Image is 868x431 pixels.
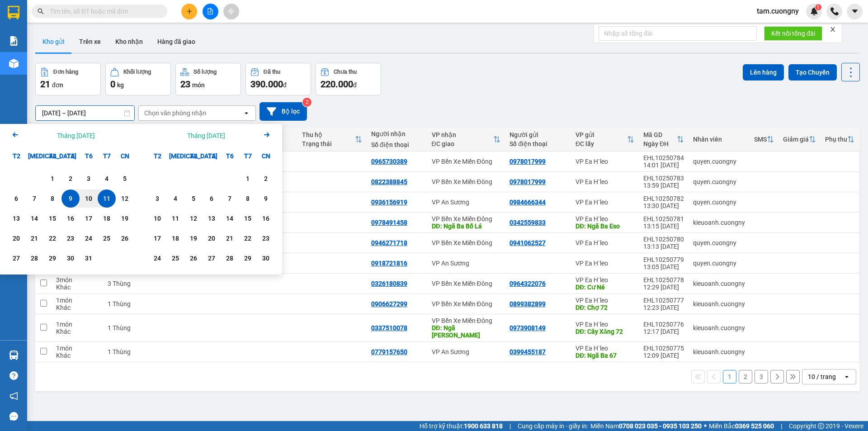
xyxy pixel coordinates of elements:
[321,79,353,90] span: 220.000
[432,324,501,339] div: DĐ: Ngã Tư Hòa Lân
[57,131,95,140] div: Tháng [DATE]
[830,26,836,33] span: close
[105,63,171,95] button: Khối lượng0kg
[7,249,25,267] div: Choose Thứ Hai, tháng 10 27 2025. It's available.
[28,213,41,224] div: 14
[43,249,61,267] div: Choose Thứ Tư, tháng 10 29 2025. It's available.
[750,128,778,152] th: Toggle SortBy
[432,158,501,165] div: VP Bến Xe Miền Đông
[816,4,820,10] span: 1
[151,213,164,224] div: 10
[38,8,44,14] span: search
[432,239,501,246] div: VP Bến Xe Miền Đông
[223,253,236,264] div: 28
[151,193,164,204] div: 3
[643,236,684,243] div: EHL10250780
[576,215,634,223] div: VP Ea H`leo
[7,229,25,247] div: Choose Thứ Hai, tháng 10 20 2025. It's available.
[61,189,80,208] div: Selected start date. Thứ Năm, tháng 10 9 2025. It's available.
[100,233,113,244] div: 25
[241,193,254,204] div: 8
[56,328,99,335] div: Khác
[643,154,684,161] div: EHL10250784
[72,31,108,52] button: Trên xe
[98,170,116,188] div: Choose Thứ Bảy, tháng 10 4 2025. It's available.
[221,189,239,208] div: Choose Thứ Sáu, tháng 11 7 2025. It's available.
[432,131,494,138] div: VP nhận
[643,202,684,209] div: 13:30 [DATE]
[184,209,203,227] div: Choose Thứ Tư, tháng 11 12 2025. It's available.
[46,253,59,264] div: 29
[166,229,184,247] div: Choose Thứ Ba, tháng 11 18 2025. It's available.
[10,233,23,244] div: 20
[82,253,95,264] div: 31
[10,129,21,140] svg: Arrow Left
[228,8,234,14] span: aim
[257,170,275,188] div: Choose Chủ Nhật, tháng 11 2 2025. It's available.
[821,128,859,152] th: Toggle SortBy
[118,213,131,224] div: 19
[205,253,218,264] div: 27
[166,209,184,227] div: Choose Thứ Ba, tháng 11 11 2025. It's available.
[371,158,407,165] div: 0965730389
[223,193,236,204] div: 7
[302,140,354,147] div: Trạng thái
[643,321,684,328] div: EHL10250776
[259,253,272,264] div: 30
[509,300,546,308] div: 0899382899
[25,147,43,165] div: [MEDICAL_DATA]
[180,79,190,90] span: 23
[205,213,218,224] div: 13
[693,199,745,206] div: quyen.cuongny
[64,253,77,264] div: 30
[427,128,505,152] th: Toggle SortBy
[257,189,275,208] div: Choose Chủ Nhật, tháng 11 9 2025. It's available.
[576,260,634,267] div: VP Ea H`leo
[118,193,131,204] div: 12
[432,178,501,185] div: VP Bến Xe Miền Đông
[643,195,684,202] div: EHL10250782
[297,128,366,152] th: Toggle SortBy
[116,209,134,227] div: Choose Chủ Nhật, tháng 10 19 2025. It's available.
[50,6,156,16] input: Tìm tên, số ĐT hoặc mã đơn
[7,147,25,165] div: T2
[187,253,200,264] div: 26
[576,284,634,291] div: DĐ: Cư Né
[643,161,684,169] div: 14:01 [DATE]
[643,297,684,304] div: EHL10250777
[509,219,546,226] div: 0342559833
[815,4,821,10] sup: 1
[46,173,59,184] div: 1
[184,229,203,247] div: Choose Thứ Tư, tháng 11 19 2025. It's available.
[241,213,254,224] div: 15
[148,189,166,208] div: Choose Thứ Hai, tháng 11 3 2025. It's available.
[239,209,257,227] div: Choose Thứ Bảy, tháng 11 15 2025. It's available.
[432,317,501,324] div: VP Bến Xe Miền Đông
[847,4,863,19] button: caret-down
[371,324,407,332] div: 0337510078
[693,300,745,308] div: kieuoanh.cuongny
[239,170,257,188] div: Choose Thứ Bảy, tháng 11 1 2025. It's available.
[203,209,221,227] div: Choose Thứ Năm, tháng 11 13 2025. It's available.
[302,98,311,107] sup: 2
[643,284,684,291] div: 12:29 [DATE]
[739,370,752,384] button: 2
[35,31,72,52] button: Kho gửi
[259,173,272,184] div: 2
[371,141,423,148] div: Số điện thoại
[82,173,95,184] div: 3
[187,233,200,244] div: 19
[151,253,164,264] div: 24
[432,199,501,206] div: VP An Sương
[98,189,116,208] div: Selected end date. Thứ Bảy, tháng 10 11 2025. It's available.
[61,249,80,267] div: Choose Thứ Năm, tháng 10 30 2025. It's available.
[187,213,200,224] div: 12
[10,193,23,204] div: 6
[250,79,283,90] span: 390.000
[643,263,684,270] div: 13:05 [DATE]
[150,31,203,52] button: Hàng đã giao
[808,372,836,381] div: 10 / trang
[7,209,25,227] div: Choose Thứ Hai, tháng 10 13 2025. It's available.
[693,260,745,267] div: quyen.cuongny
[241,253,254,264] div: 29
